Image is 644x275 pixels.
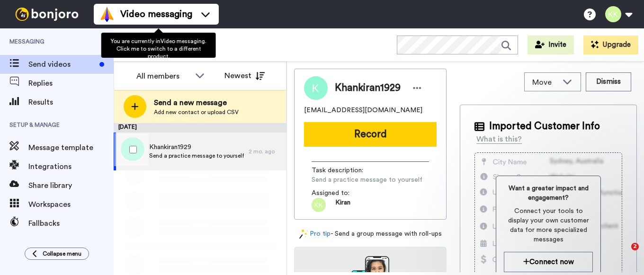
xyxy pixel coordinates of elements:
span: Collapse menu [43,250,81,257]
img: kk.png [312,198,326,212]
iframe: Intercom live chat [612,243,635,266]
button: Connect now [504,252,593,272]
span: Share library [28,180,114,191]
img: Image of Khankiran1929 [304,76,328,100]
span: Send videos [28,59,96,70]
button: Newest [217,66,272,85]
img: vm-color.svg [99,7,115,22]
button: Collapse menu [25,248,89,260]
div: [DATE] [114,123,286,133]
span: Send a new message [154,97,239,108]
span: Khankiran1929 [149,142,244,152]
div: - Send a group message with roll-ups [294,229,447,239]
span: Video messaging [120,8,192,21]
button: Invite [528,35,574,54]
span: [EMAIL_ADDRESS][DOMAIN_NAME] [304,106,422,115]
span: Add new contact or upload CSV [154,108,239,116]
span: Send a practice message to yourself [149,152,244,160]
span: Fallbacks [28,218,114,229]
div: 2 mo. ago [249,148,282,155]
span: Results [28,97,114,108]
span: Imported Customer Info [489,119,600,133]
span: Replies [28,78,114,89]
span: Kiran [335,198,350,212]
span: Move [532,77,558,88]
span: Integrations [28,161,114,172]
span: 2 [631,243,639,250]
button: Dismiss [586,72,631,91]
img: magic-wand.svg [299,229,308,239]
img: bj-logo-header-white.svg [11,8,82,21]
div: All members [136,71,190,82]
div: What is this? [476,133,522,145]
span: Task description : [312,166,378,175]
span: Assigned to: [312,188,378,198]
a: Pro tip [299,229,331,239]
span: Message template [28,142,114,153]
button: Upgrade [583,35,638,54]
span: Workspaces [28,199,114,210]
span: You are currently in Video messaging . Click me to switch to a different product. [111,38,206,59]
button: Record [304,122,437,147]
span: Send a practice message to yourself [312,175,422,185]
span: Khankiran1929 [335,81,401,95]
